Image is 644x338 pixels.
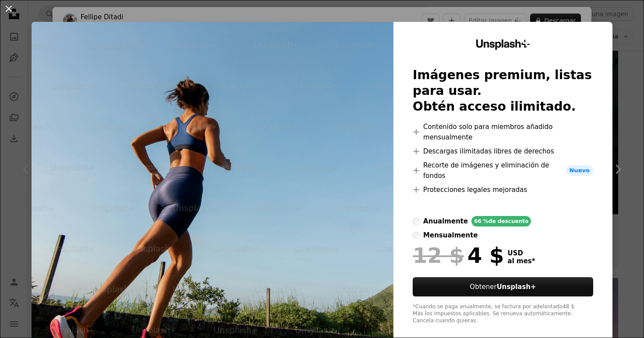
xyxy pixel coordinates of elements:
div: mensualmente [423,230,478,240]
span: Nuevo [566,165,593,176]
li: Protecciones legales mejoradas [413,185,593,195]
span: 12 $ [413,244,464,267]
input: mensualmente [413,232,420,239]
li: Descargas ilimitadas libres de derechos [413,146,593,157]
span: USD [508,249,535,257]
strong: Unsplash+ [497,283,536,291]
li: Recorte de imágenes y eliminación de fondos [413,160,593,181]
span: al mes * [508,257,535,265]
div: *Cuando se paga anualmente, se factura por adelantado 48 $ Más los impuestos aplicables. Se renue... [413,303,593,324]
div: 4 $ [413,244,504,267]
div: anualmente [423,216,468,226]
div: 66 % de descuento [471,216,531,226]
input: anualmente66 %de descuento [413,218,420,225]
button: ObtenerUnsplash+ [413,277,593,296]
li: Contenido solo para miembros añadido mensualmente [413,122,593,143]
h2: Imágenes premium, listas para usar. Obtén acceso ilimitado. [413,67,593,115]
